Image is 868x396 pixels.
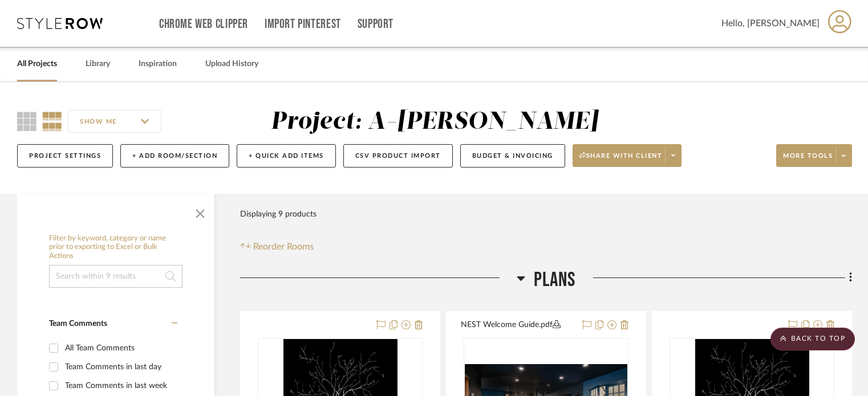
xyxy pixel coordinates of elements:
[237,144,336,168] button: + Quick Add Items
[120,144,229,168] button: + Add Room/Section
[253,240,314,254] span: Reorder Rooms
[358,19,394,29] a: Support
[65,358,175,376] div: Team Comments in last day
[49,234,182,261] h6: Filter by keyword, category or name prior to exporting to Excel or Bulk Actions
[343,144,453,168] button: CSV Product Import
[189,200,212,223] button: Close
[573,144,682,167] button: Share with client
[265,19,341,29] a: Import Pinterest
[65,339,175,357] div: All Team Comments
[240,203,317,226] div: Displaying 9 products
[86,56,110,72] a: Library
[534,268,576,292] span: Plans
[65,377,175,395] div: Team Comments in last week
[17,144,113,168] button: Project Settings
[461,319,575,332] button: NEST Welcome Guide.pdf
[17,56,57,72] a: All Projects
[721,17,820,30] span: Hello, [PERSON_NAME]
[139,56,177,72] a: Inspiration
[776,144,852,167] button: More tools
[49,320,107,328] span: Team Comments
[271,110,599,134] div: Project: A-[PERSON_NAME]
[49,265,182,288] input: Search within 9 results
[159,19,248,29] a: Chrome Web Clipper
[460,144,565,168] button: Budget & Invoicing
[770,328,855,350] scroll-to-top-button: BACK TO TOP
[240,240,314,254] button: Reorder Rooms
[205,56,258,72] a: Upload History
[579,152,663,169] span: Share with client
[783,152,833,169] span: More tools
